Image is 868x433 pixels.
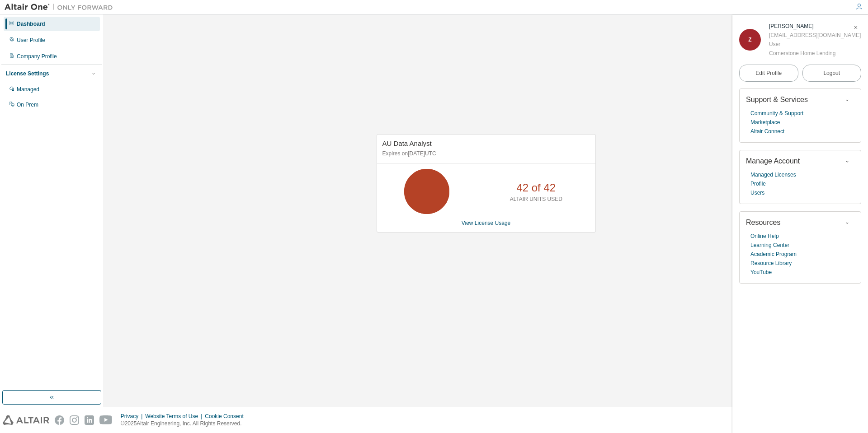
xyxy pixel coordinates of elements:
[769,31,861,40] div: [EMAIL_ADDRESS][DOMAIN_NAME]
[17,53,57,60] div: Company Profile
[17,101,38,108] div: On Prem
[739,65,798,82] a: Edit Profile
[6,70,49,77] div: License Settings
[750,109,803,118] a: Community & Support
[55,415,64,425] img: facebook.svg
[3,415,49,425] img: altair_logo.svg
[750,250,797,259] a: Academic Program
[769,22,861,31] div: Zachary Castillo
[750,179,766,188] a: Profile
[746,157,800,165] span: Manage Account
[382,140,432,147] span: AU Data Analyst
[5,3,118,12] img: Altair One
[121,413,145,420] div: Privacy
[750,170,796,179] a: Managed Licenses
[750,268,772,277] a: YouTube
[750,232,779,241] a: Online Help
[145,413,205,420] div: Website Terms of Use
[382,150,588,158] p: Expires on [DATE] UTC
[750,127,784,136] a: Altair Connect
[99,415,113,425] img: youtube.svg
[750,241,789,250] a: Learning Center
[769,40,861,49] div: User
[205,413,249,420] div: Cookie Consent
[510,196,562,203] p: ALTAIR UNITS USED
[769,49,861,58] div: Cornerstone Home Lending
[750,259,792,268] a: Resource Library
[121,420,249,428] p: © 2025 Altair Engineering, Inc. All Rights Reserved.
[17,86,39,93] div: Managed
[516,180,556,196] p: 42 of 42
[755,70,782,77] span: Edit Profile
[746,96,808,103] span: Support & Services
[748,37,751,43] span: Z
[750,118,780,127] a: Marketplace
[750,188,764,197] a: Users
[802,65,862,82] button: Logout
[85,415,94,425] img: linkedin.svg
[746,219,780,226] span: Resources
[462,220,511,226] a: View License Usage
[17,37,45,44] div: User Profile
[823,69,840,78] span: Logout
[17,20,45,28] div: Dashboard
[70,415,79,425] img: instagram.svg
